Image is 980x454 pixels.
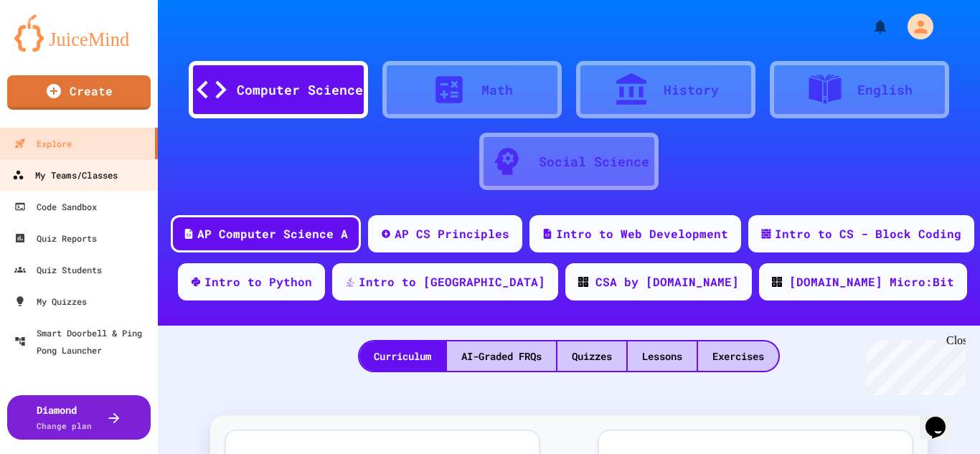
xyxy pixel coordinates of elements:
div: Lessons [628,341,697,371]
div: My Quizzes [14,293,87,310]
div: Curriculum [359,341,446,371]
div: My Notifications [845,14,892,39]
div: CSA by [DOMAIN_NAME] [595,273,739,290]
div: [DOMAIN_NAME] Micro:Bit [789,273,954,290]
button: DiamondChange plan [7,395,151,440]
div: Quizzes [557,341,626,371]
div: Computer Science [237,80,363,100]
div: My Account [892,10,937,43]
img: CODE_logo_RGB.png [578,277,588,287]
span: Change plan [37,420,92,431]
div: Code Sandbox [14,198,97,215]
div: Intro to Python [204,273,312,290]
iframe: chat widget [920,397,966,440]
div: Quiz Students [14,261,102,278]
a: Create [7,75,151,110]
div: Intro to [GEOGRAPHIC_DATA] [359,273,545,290]
div: Social Science [539,152,649,171]
img: logo-orange.svg [14,14,143,52]
div: Diamond [37,402,92,432]
img: CODE_logo_RGB.png [772,277,782,287]
div: Exercises [698,341,778,371]
div: Intro to Web Development [556,225,728,242]
div: Quiz Reports [14,230,97,247]
div: History [664,80,719,100]
div: English [857,80,913,100]
div: AI-Graded FRQs [447,341,556,371]
iframe: chat widget [861,334,966,395]
div: My Teams/Classes [12,166,118,184]
div: Intro to CS - Block Coding [775,225,961,242]
div: Smart Doorbell & Ping Pong Launcher [14,324,152,359]
div: Math [481,80,513,100]
div: AP CS Principles [395,225,509,242]
div: AP Computer Science A [197,225,348,242]
div: Explore [14,135,72,152]
div: Chat with us now!Close [6,6,99,91]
